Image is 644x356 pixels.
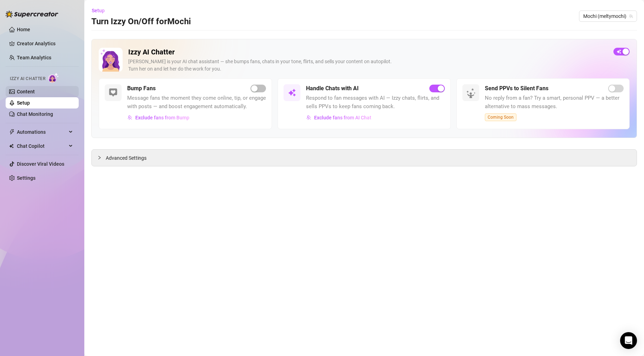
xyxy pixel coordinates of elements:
span: Exclude fans from AI Chat [314,115,371,120]
img: AI Chatter [48,73,59,83]
span: Chat Copilot [17,140,67,152]
span: collapsed [97,156,102,160]
h2: Izzy AI Chatter [128,48,608,57]
button: Exclude fans from AI Chat [306,112,372,123]
span: Izzy AI Chatter [10,75,45,82]
span: Mochi (meltymochi) [583,11,633,21]
a: Setup [17,100,30,106]
span: Automations [17,126,67,138]
img: silent-fans-ppv-o-N6Mmdf.svg [466,88,477,99]
span: Exclude fans from Bump [135,115,189,120]
a: Team Analytics [17,55,51,60]
img: svg%3e [288,88,296,97]
span: Message fans the moment they come online, tip, or engage with posts — and boost engagement automa... [127,94,266,111]
span: Respond to fan messages with AI — Izzy chats, flirts, and sells PPVs to keep fans coming back. [306,94,445,111]
span: Setup [92,8,105,13]
img: svg%3e [109,88,117,97]
span: Coming Soon [485,113,516,121]
a: Settings [17,175,35,181]
button: Exclude fans from Bump [127,112,190,123]
button: Setup [91,5,110,16]
a: Content [17,89,35,94]
div: [PERSON_NAME] is your AI chat assistant — she bumps fans, chats in your tone, flirts, and sells y... [128,58,608,73]
div: collapsed [97,154,106,161]
img: svg%3e [128,115,132,120]
h5: Bump Fans [127,84,156,93]
a: Creator Analytics [17,38,73,49]
a: Chat Monitoring [17,111,53,117]
div: Open Intercom Messenger [620,332,637,349]
a: Discover Viral Videos [17,161,64,167]
span: No reply from a fan? Try a smart, personal PPV — a better alternative to mass messages. [485,94,624,111]
h5: Send PPVs to Silent Fans [485,84,548,93]
span: Advanced Settings [106,154,147,162]
img: Chat Copilot [9,144,14,149]
img: Izzy AI Chatter [99,48,123,72]
a: Home [17,27,30,32]
img: logo-BBDzfeDw.svg [6,11,58,18]
span: team [629,14,633,18]
img: svg%3e [306,115,311,120]
span: thunderbolt [9,129,15,135]
h5: Handle Chats with AI [306,84,359,93]
h3: Turn Izzy On/Off for Mochi [91,16,191,27]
